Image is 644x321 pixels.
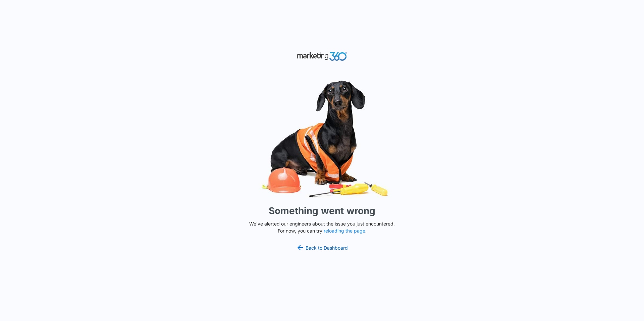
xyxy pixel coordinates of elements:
[221,76,423,201] img: Sad Dog
[247,220,397,234] p: We've alerted our engineers about the issue you just encountered. For now, you can try .
[269,204,375,218] h1: Something went wrong
[296,244,348,252] a: Back to Dashboard
[297,51,347,62] img: Marketing 360 Logo
[324,228,365,234] button: reloading the page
